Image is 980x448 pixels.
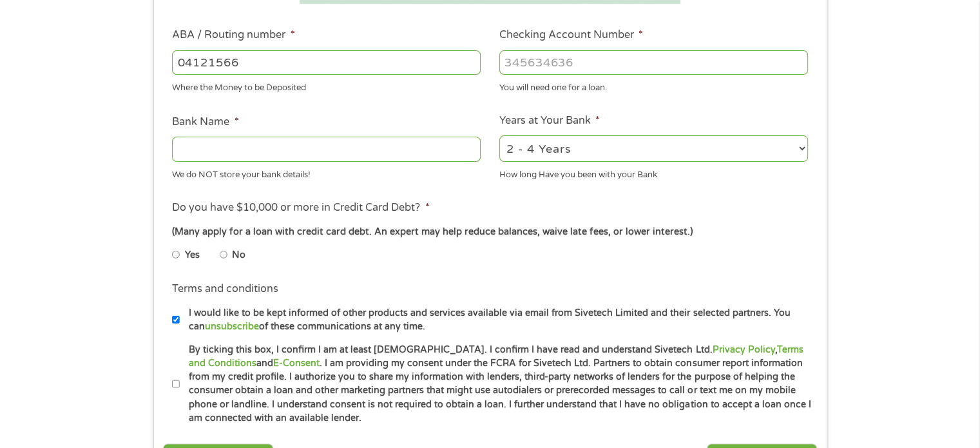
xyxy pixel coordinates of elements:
[189,344,803,369] a: Terms and Conditions
[180,306,812,334] label: I would like to be kept informed of other products and services available via email from Sivetech...
[499,77,808,95] div: You will need one for a loan.
[232,248,245,262] label: No
[172,50,481,75] input: 263177916
[172,77,481,95] div: Where the Money to be Deposited
[273,358,320,369] a: E-Consent
[172,28,294,42] label: ABA / Routing number
[180,343,812,425] label: By ticking this box, I confirm I am at least [DEMOGRAPHIC_DATA]. I confirm I have read and unders...
[172,164,481,181] div: We do NOT store your bank details!
[499,164,808,181] div: How long Have you been with your Bank
[172,282,278,296] label: Terms and conditions
[499,50,808,75] input: 345634636
[499,28,643,42] label: Checking Account Number
[712,344,774,355] a: Privacy Policy
[185,248,200,262] label: Yes
[172,115,238,129] label: Bank Name
[172,225,807,239] div: (Many apply for a loan with credit card debt. An expert may help reduce balances, waive late fees...
[499,114,600,128] label: Years at Your Bank
[172,201,429,215] label: Do you have $10,000 or more in Credit Card Debt?
[205,321,259,332] a: unsubscribe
